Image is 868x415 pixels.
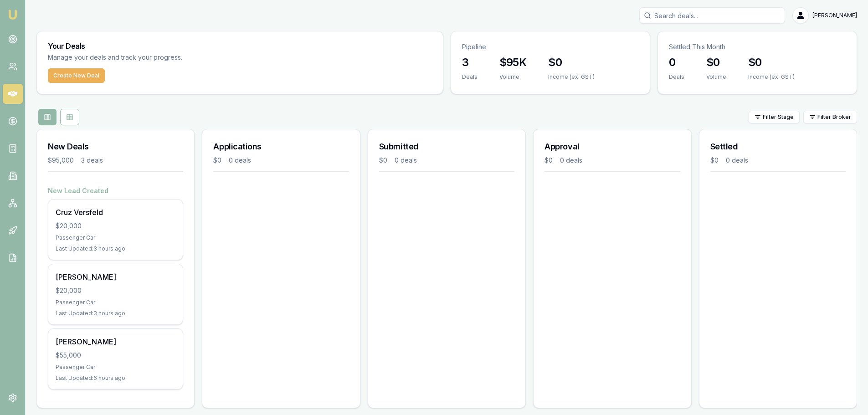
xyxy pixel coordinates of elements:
h3: $0 [548,55,595,70]
button: Filter Broker [803,111,857,123]
div: 3 deals [81,156,103,165]
div: Last Updated: 3 hours ago [56,245,175,252]
div: Deals [669,73,684,81]
div: Volume [499,73,527,81]
div: Cruz Versfeld [56,207,175,218]
button: Create New Deal [48,68,105,83]
p: Manage your deals and track your progress. [48,52,281,63]
div: Passenger Car [56,364,175,371]
div: Last Updated: 6 hours ago [56,374,175,382]
div: $55,000 [56,351,175,360]
button: Filter Stage [749,111,800,123]
h3: Settled [710,140,846,153]
span: Filter Broker [817,113,851,121]
h3: New Deals [48,140,183,153]
h3: $95K [499,55,527,70]
div: [PERSON_NAME] [56,336,175,347]
div: $0 [213,156,221,165]
div: $0 [379,156,387,165]
div: Volume [706,73,726,81]
p: Pipeline [462,42,639,51]
div: $0 [544,156,553,165]
div: 0 deals [395,156,417,165]
img: emu-icon-u.png [7,9,18,20]
div: Deals [462,73,478,81]
h3: Applications [213,140,349,153]
h3: $0 [706,55,726,70]
div: $20,000 [56,221,175,231]
div: $20,000 [56,286,175,295]
span: [PERSON_NAME] [812,12,857,19]
div: 0 deals [229,156,251,165]
h4: New Lead Created [48,186,183,195]
div: Passenger Car [56,299,175,306]
div: 0 deals [726,156,748,165]
input: Search deals [639,7,785,24]
h3: Your Deals [48,42,432,50]
h3: 3 [462,55,478,70]
div: Passenger Car [56,234,175,241]
h3: Submitted [379,140,514,153]
div: Income (ex. GST) [748,73,795,81]
div: $95,000 [48,156,74,165]
div: $0 [710,156,719,165]
p: Settled This Month [669,42,846,51]
h3: 0 [669,55,684,70]
div: 0 deals [560,156,582,165]
div: Last Updated: 3 hours ago [56,310,175,317]
span: Filter Stage [763,113,794,121]
div: Income (ex. GST) [548,73,595,81]
h3: Approval [544,140,680,153]
h3: $0 [748,55,795,70]
div: [PERSON_NAME] [56,272,175,282]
